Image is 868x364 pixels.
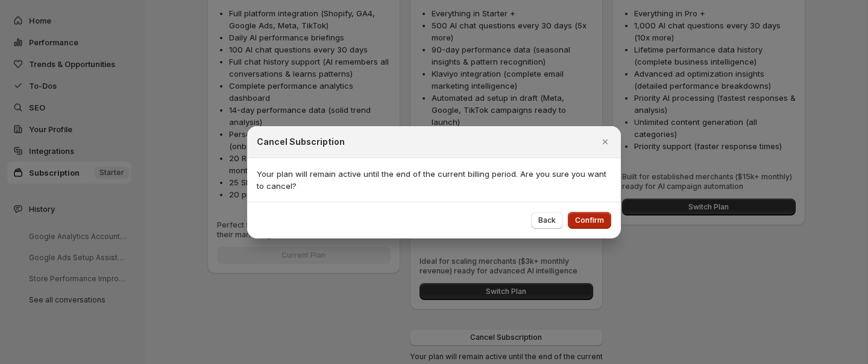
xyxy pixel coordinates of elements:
[257,168,611,192] p: Your plan will remain active until the end of the current billing period. Are you sure you want t...
[568,212,611,229] button: Confirm
[538,216,556,225] span: Back
[597,133,614,150] button: Close
[575,216,604,225] span: Confirm
[531,212,563,229] button: Back
[257,136,345,148] h2: Cancel Subscription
